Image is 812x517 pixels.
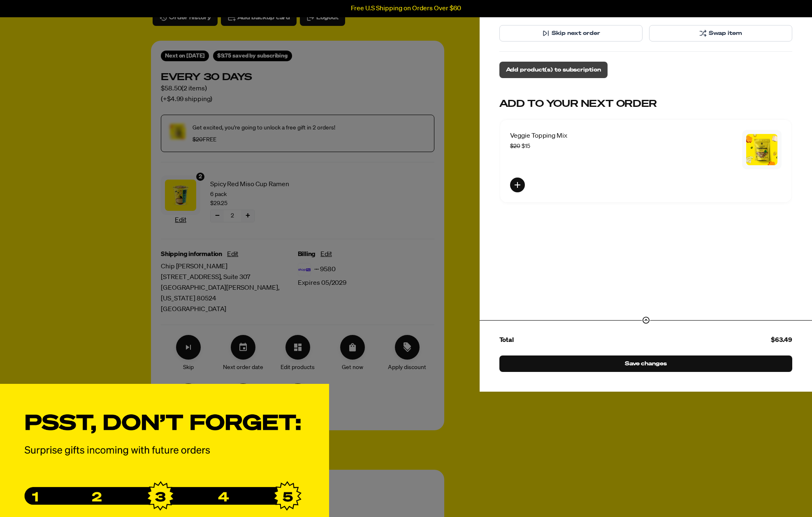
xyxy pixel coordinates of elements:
[351,5,461,12] p: Free U.S Shipping on Orders Over $60
[499,62,608,78] button: Add product(s) to subscription
[552,29,600,38] span: Skip next order
[499,98,793,110] h3: Add to your next order
[771,335,792,346] span: $63.49
[510,142,567,151] span: $15
[499,88,793,222] div: Add a one time order to subscription
[499,25,643,42] button: Skip next order
[510,178,525,192] button: Add order to subscription
[499,316,793,324] div: View full receipt details
[499,335,514,346] span: Total
[510,133,567,139] span: Veggie Topping Mix
[499,355,793,372] button: Save changes
[709,29,742,38] span: Swap item
[510,143,520,149] s: $20
[649,25,792,42] button: Swap item
[506,65,601,74] span: Add product(s) to subscription
[746,134,777,165] img: Veggie Topping Mix
[625,359,667,368] span: Save changes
